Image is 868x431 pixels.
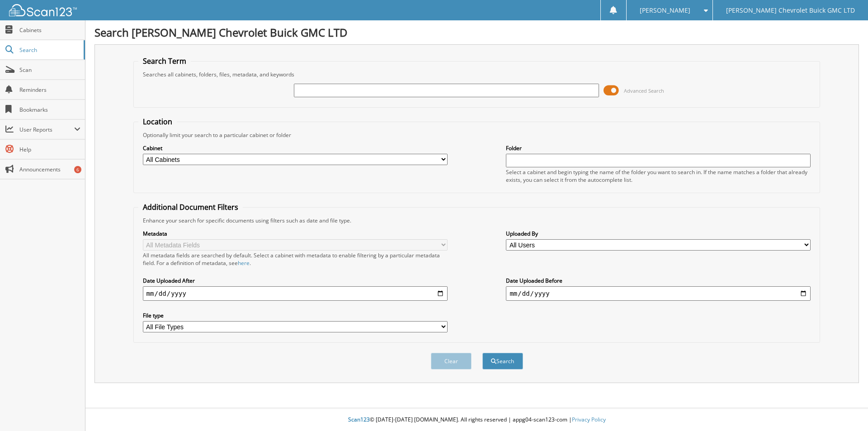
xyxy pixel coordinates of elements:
[138,202,243,212] legend: Additional Document Filters
[143,286,448,301] input: start
[9,4,77,16] img: scan123-logo-white.svg
[431,353,472,369] button: Clear
[506,277,811,284] label: Date Uploaded Before
[138,56,191,66] legend: Search Term
[138,131,816,139] div: Optionally limit your search to a particular cabinet or folder
[143,251,448,267] div: All metadata fields are searched by default. Select a cabinet with metadata to enable filtering b...
[143,277,448,284] label: Date Uploaded After
[19,106,80,114] span: Bookmarks
[143,312,448,319] label: File type
[238,259,250,267] a: here
[572,416,606,423] a: Privacy Policy
[19,86,80,94] span: Reminders
[482,353,523,369] button: Search
[138,217,816,224] div: Enhance your search for specific documents using filters such as date and file type.
[19,166,80,173] span: Announcements
[138,117,177,127] legend: Location
[138,71,816,78] div: Searches all cabinets, folders, files, metadata, and keywords
[348,416,370,423] span: Scan123
[74,166,81,173] div: 6
[143,144,448,152] label: Cabinet
[19,126,74,133] span: User Reports
[506,144,811,152] label: Folder
[624,87,664,94] span: Advanced Search
[640,8,690,13] span: [PERSON_NAME]
[143,230,448,237] label: Metadata
[506,286,811,301] input: end
[19,146,80,153] span: Help
[506,230,811,237] label: Uploaded By
[19,66,80,74] span: Scan
[506,168,811,184] div: Select a cabinet and begin typing the name of the folder you want to search in. If the name match...
[19,46,79,54] span: Search
[726,8,855,13] span: [PERSON_NAME] Chevrolet Buick GMC LTD
[19,26,80,34] span: Cabinets
[85,409,868,431] div: © [DATE]-[DATE] [DOMAIN_NAME]. All rights reserved | appg04-scan123-com |
[94,25,859,40] h1: Search [PERSON_NAME] Chevrolet Buick GMC LTD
